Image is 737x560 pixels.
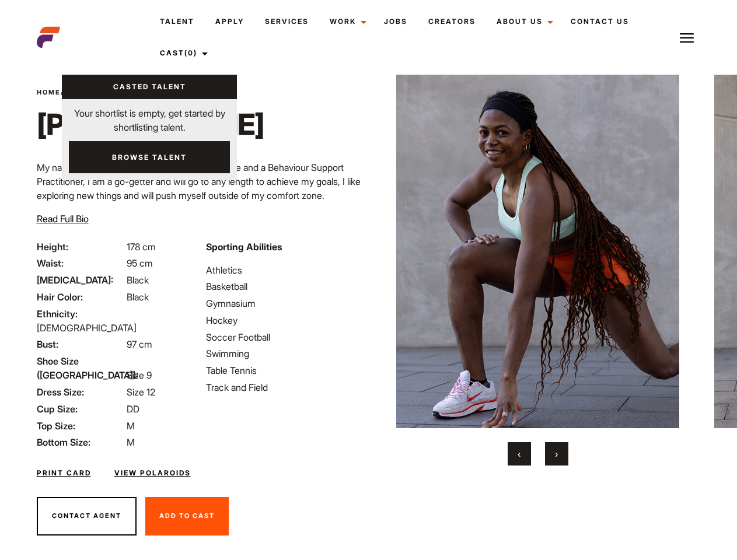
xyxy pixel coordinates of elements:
[37,402,124,416] span: Cup Size:
[149,6,205,37] a: Talent
[206,330,361,344] li: Soccer Football
[37,497,137,535] button: Contact Agent
[127,257,153,269] span: 95 cm
[37,212,89,226] button: Read Full Bio
[127,338,152,350] span: 97 cm
[206,263,361,277] li: Athletics
[37,435,124,449] span: Bottom Size:
[37,213,89,225] span: Read Full Bio
[184,48,197,57] span: (0)
[319,6,373,37] a: Work
[206,363,361,377] li: Table Tennis
[418,6,486,37] a: Creators
[37,273,124,287] span: [MEDICAL_DATA]:
[127,420,135,432] span: M
[37,26,60,49] img: cropped-aefm-brand-fav-22-square.png
[37,307,124,321] span: Ethnicity:
[518,448,521,460] span: Previous
[127,436,135,448] span: M
[206,296,361,310] li: Gymnasium
[37,290,124,304] span: Hair Color:
[205,6,254,37] a: Apply
[127,241,156,253] span: 178 cm
[206,313,361,327] li: Hockey
[127,403,139,415] span: DD
[560,6,640,37] a: Contact Us
[37,162,361,201] span: My name is [PERSON_NAME] a Registered Nurse and a Behaviour Support Practitioner, I am a go-gette...
[206,279,361,293] li: Basketball
[206,241,282,253] strong: Sporting Abilities
[206,380,361,394] li: Track and Field
[127,386,155,398] span: Size 12
[62,75,237,99] a: Casted Talent
[37,107,264,142] h1: [PERSON_NAME]
[555,448,558,460] span: Next
[37,385,124,399] span: Dress Size:
[37,87,166,97] span: / /
[127,291,149,303] span: Black
[37,468,91,478] a: Print Card
[254,6,319,37] a: Services
[69,141,230,173] a: Browse Talent
[159,512,215,520] span: Add To Cast
[37,256,124,270] span: Waist:
[206,346,361,360] li: Swimming
[37,354,124,382] span: Shoe Size ([GEOGRAPHIC_DATA]):
[37,240,124,254] span: Height:
[127,369,152,381] span: Size 9
[486,6,560,37] a: About Us
[62,99,237,134] p: Your shortlist is empty, get started by shortlisting talent.
[149,37,215,69] a: Cast(0)
[145,497,229,535] button: Add To Cast
[37,419,124,433] span: Top Size:
[37,337,124,351] span: Bust:
[127,274,149,286] span: Black
[373,6,418,37] a: Jobs
[680,31,694,45] img: Burger icon
[114,468,191,478] a: View Polaroids
[37,322,137,334] span: [DEMOGRAPHIC_DATA]
[37,88,61,96] a: Home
